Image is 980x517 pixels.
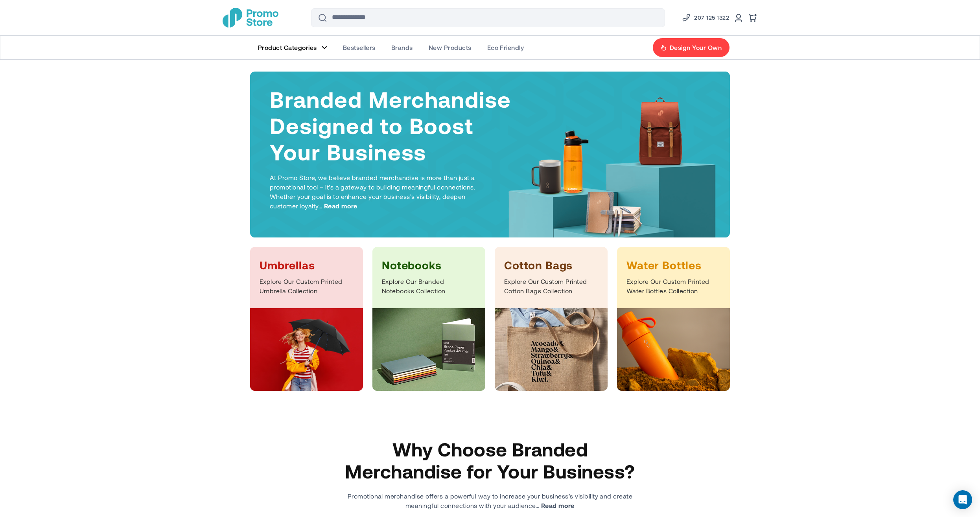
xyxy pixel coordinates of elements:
[335,36,383,59] a: Bestsellers
[504,258,598,272] h3: Cotton Bags
[495,247,608,391] a: Cotton Bags Explore Our Custom Printed Cotton Bags Collection
[260,277,354,296] p: Explore Our Custom Printed Umbrella Collection
[372,247,485,391] a: Notebooks Explore Our Branded Notebooks Collection
[250,247,363,391] a: Umbrellas Explore Our Custom Printed Umbrella Collection
[223,8,278,28] a: store logo
[429,44,472,52] span: New Products
[258,44,317,52] span: Product Categories
[383,36,421,59] a: Brands
[652,38,730,57] a: Design Your Own
[421,36,479,59] a: New Products
[541,501,575,510] span: Read more
[487,44,524,52] span: Eco Friendly
[250,308,363,391] img: Umbrellas Category
[503,94,724,253] img: Products
[343,44,376,52] span: Bestsellers
[504,277,598,296] p: Explore Our Custom Printed Cotton Bags Collection
[260,258,354,272] h3: Umbrellas
[270,174,475,210] span: At Promo Store, we believe branded merchandise is more than just a promotional tool – it’s a gate...
[479,36,532,59] a: Eco Friendly
[382,277,476,296] p: Explore Our Branded Notebooks Collection
[617,247,730,391] a: Water Bottles Explore Our Custom Printed Water Bottles Collection
[382,258,476,272] h3: Notebooks
[223,8,278,28] img: Promotional Merchandise
[626,277,720,296] p: Explore Our Custom Printed Water Bottles Collection
[670,44,722,52] span: Design Your Own
[495,308,608,391] img: Bags Category
[313,8,332,27] button: Search
[682,13,729,22] a: Phone
[617,308,730,391] img: Bottles Category
[953,490,972,509] div: Open Intercom Messenger
[391,44,413,52] span: Brands
[694,13,729,22] span: 207 125 1322
[372,308,485,391] img: Notebooks Category
[348,492,633,509] span: Promotional merchandise offers a powerful way to increase your business’s visibility and create m...
[626,258,720,272] h3: Water Bottles
[270,86,512,165] h1: Branded Merchandise Designed to Boost Your Business
[343,438,637,482] h2: Why Choose Branded Merchandise for Your Business?
[250,36,335,59] a: Product Categories
[324,201,357,211] span: Read more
